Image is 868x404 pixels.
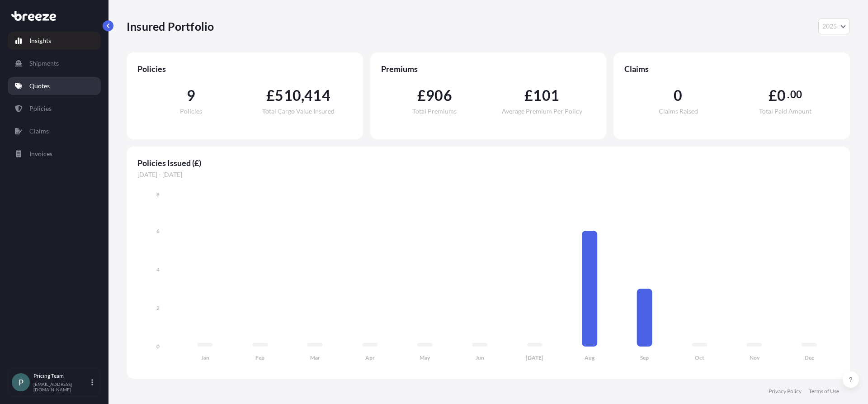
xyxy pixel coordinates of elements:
[137,157,839,168] span: Policies Issued (£)
[533,88,559,103] span: 101
[818,18,850,34] button: Year Selector
[180,108,202,114] span: Policies
[137,63,352,74] span: Policies
[156,304,160,311] tspan: 2
[381,63,596,74] span: Premiums
[624,63,839,74] span: Claims
[412,108,457,114] span: Total Premiums
[640,354,649,361] tspan: Sep
[674,88,682,103] span: 0
[695,354,704,361] tspan: Oct
[8,100,101,118] a: Policies
[187,88,195,103] span: 9
[526,354,543,361] tspan: [DATE]
[365,354,375,361] tspan: Apr
[127,19,214,33] p: Insured Portfolio
[8,145,101,163] a: Invoices
[769,88,777,103] span: £
[790,91,802,98] span: 00
[8,54,101,72] a: Shipments
[659,108,698,114] span: Claims Raised
[201,354,209,361] tspan: Jan
[417,88,426,103] span: £
[759,108,811,114] span: Total Paid Amount
[8,77,101,95] a: Quotes
[137,170,839,179] span: [DATE] - [DATE]
[805,354,814,361] tspan: Dec
[8,122,101,140] a: Claims
[809,388,839,395] a: Terms of Use
[156,266,160,273] tspan: 4
[476,354,484,361] tspan: Jun
[29,149,52,158] p: Invoices
[266,88,275,103] span: £
[585,354,595,361] tspan: Aug
[502,108,582,114] span: Average Premium Per Policy
[787,91,789,98] span: .
[262,108,335,114] span: Total Cargo Value Insured
[156,343,160,350] tspan: 0
[275,88,301,103] span: 510
[29,104,52,113] p: Policies
[255,354,264,361] tspan: Feb
[8,32,101,50] a: Insights
[304,88,330,103] span: 414
[19,378,24,387] span: P
[822,22,837,31] span: 2025
[29,81,50,90] p: Quotes
[33,372,90,380] p: Pricing Team
[29,59,59,68] p: Shipments
[156,228,160,234] tspan: 6
[524,88,533,103] span: £
[156,191,160,198] tspan: 8
[750,354,760,361] tspan: Nov
[426,88,452,103] span: 906
[777,88,786,103] span: 0
[29,127,49,136] p: Claims
[33,381,90,392] p: [EMAIL_ADDRESS][DOMAIN_NAME]
[310,354,320,361] tspan: Mar
[301,88,304,103] span: ,
[420,354,430,361] tspan: May
[29,36,51,45] p: Insights
[769,388,802,395] a: Privacy Policy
